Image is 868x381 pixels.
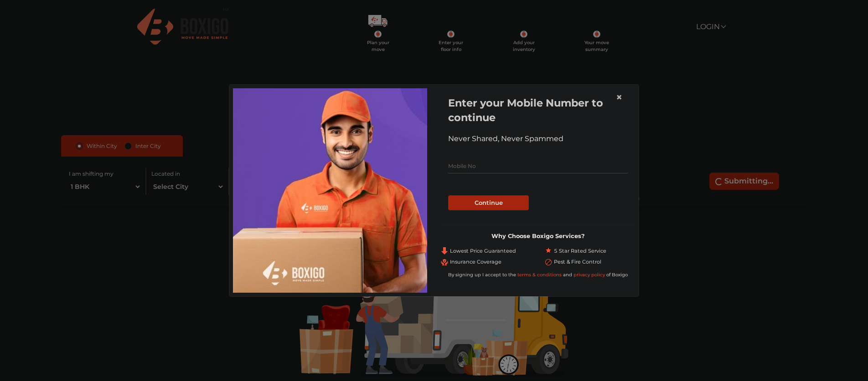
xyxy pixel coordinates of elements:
a: terms & conditions [517,272,563,278]
img: relocation-img [233,88,427,292]
span: Pest & Fire Control [554,258,601,266]
input: Mobile No [448,159,628,173]
button: Continue [448,195,529,211]
div: By signing up I accept to the and of Boxigo [441,271,635,278]
h1: Enter your Mobile Number to continue [448,96,628,125]
div: Never Shared, Never Spammed [448,133,628,144]
span: 5 Star Rated Service [554,247,606,255]
h3: Why Choose Boxigo Services? [441,233,635,239]
span: × [616,91,622,104]
a: privacy policy [572,272,606,278]
span: Insurance Coverage [450,258,501,266]
span: Lowest Price Guaranteed [450,247,516,255]
button: Close [609,85,630,110]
